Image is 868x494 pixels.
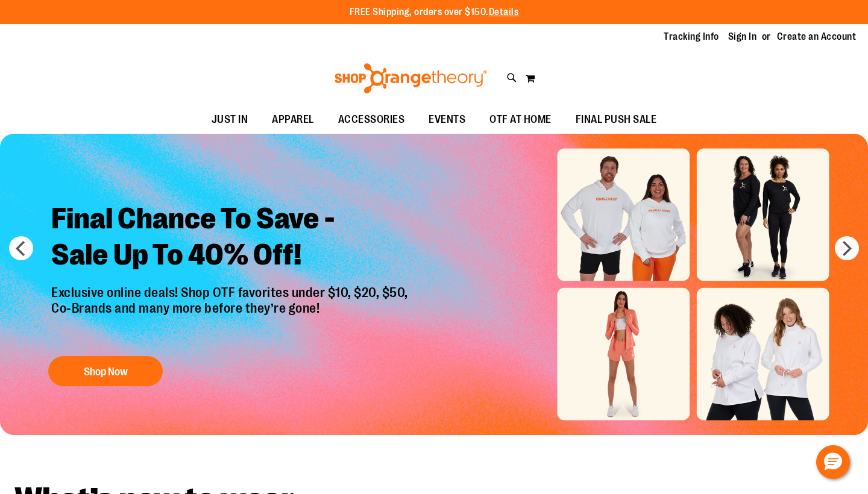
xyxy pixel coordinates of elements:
a: ACCESSORIES [326,106,417,134]
span: OTF AT HOME [489,106,552,133]
a: JUST IN [200,106,260,134]
a: APPAREL [260,106,326,134]
img: Shop Orangetheory [333,63,489,93]
span: FINAL PUSH SALE [576,106,657,133]
a: Final Chance To Save -Sale Up To 40% Off! Exclusive online deals! Shop OTF favorites under $10, $... [42,192,420,392]
span: ACCESSORIES [338,106,405,133]
button: Hello, have a question? Let’s chat. [816,445,850,479]
a: Tracking Info [664,30,719,43]
a: Create an Account [777,30,857,43]
button: next [835,236,859,260]
a: Sign In [728,30,757,43]
h2: Final Chance To Save - Sale Up To 40% Off! [42,192,420,285]
p: Exclusive online deals! Shop OTF favorites under $10, $20, $50, Co-Brands and many more before th... [42,285,420,344]
button: prev [9,236,33,260]
span: APPAREL [272,106,314,133]
span: EVENTS [429,106,465,133]
span: JUST IN [212,106,248,133]
p: FREE Shipping, orders over $150. [350,5,519,19]
a: FINAL PUSH SALE [564,106,669,134]
a: OTF AT HOME [477,106,564,134]
a: EVENTS [417,106,477,134]
a: Details [489,7,519,17]
button: Shop Now [48,356,163,386]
